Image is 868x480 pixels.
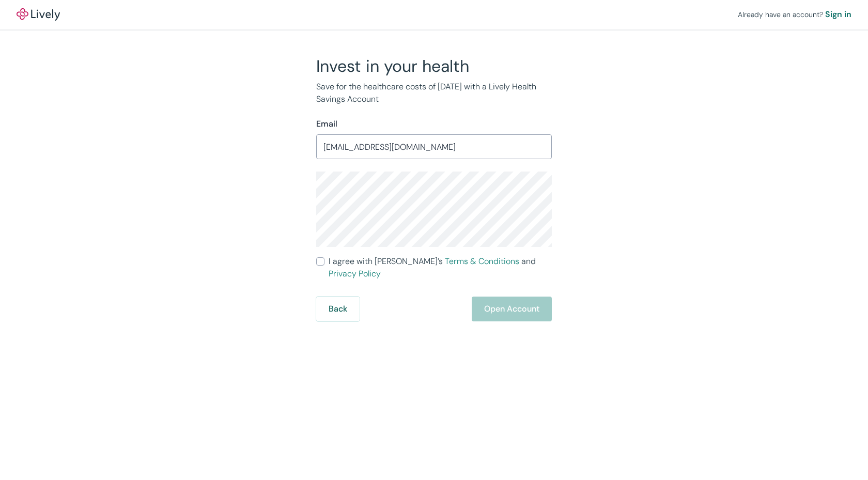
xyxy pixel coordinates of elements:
[738,8,851,21] div: Already have an account?
[316,81,552,105] p: Save for the healthcare costs of [DATE] with a Lively Health Savings Account
[17,8,60,21] a: LivelyLively
[316,297,360,321] button: Back
[329,268,381,279] a: Privacy Policy
[329,255,552,280] span: I agree with [PERSON_NAME]’s and
[316,56,552,76] h2: Invest in your health
[316,118,337,130] label: Email
[445,256,519,267] a: Terms & Conditions
[825,8,851,21] a: Sign in
[17,8,60,21] img: Lively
